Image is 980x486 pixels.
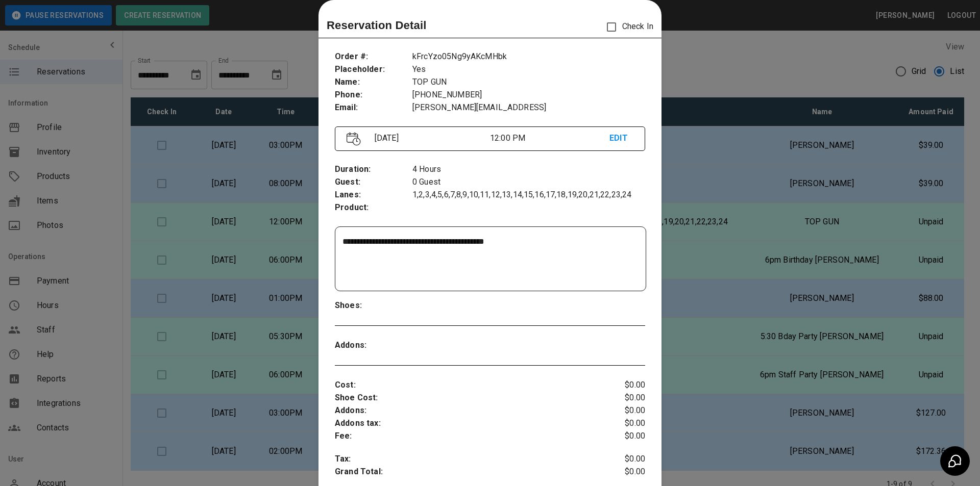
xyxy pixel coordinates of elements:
[335,430,594,443] p: Fee :
[335,176,412,189] p: Guest :
[594,453,645,466] p: $0.00
[335,392,594,404] p: Shoe Cost :
[335,63,412,76] p: Placeholder :
[335,189,412,201] p: Lanes :
[412,189,645,201] p: 1,2,3,4,5,6,7,8,9,10,11,12,13,14,15,16,17,18,19,20,21,22,23,24
[601,16,653,38] p: Check In
[412,163,645,176] p: 4 Hours
[335,201,412,214] p: Product :
[335,339,412,352] p: Addons :
[594,466,645,481] p: $0.00
[335,404,594,417] p: Addons :
[335,466,594,481] p: Grand Total :
[412,176,645,189] p: 0 Guest
[335,417,594,430] p: Addons tax :
[594,430,645,443] p: $0.00
[335,453,594,466] p: Tax :
[335,76,412,89] p: Name :
[609,132,633,145] p: EDIT
[335,299,412,312] p: Shoes :
[594,404,645,417] p: $0.00
[594,417,645,430] p: $0.00
[335,101,412,114] p: Email :
[347,132,361,146] img: Vector
[335,89,412,101] p: Phone :
[594,392,645,404] p: $0.00
[594,379,645,392] p: $0.00
[412,63,645,76] p: Yes
[335,379,594,392] p: Cost :
[412,76,645,89] p: TOP GUN
[327,17,427,34] p: Reservation Detail
[490,132,609,144] p: 12:00 PM
[335,50,412,63] p: Order # :
[371,132,490,144] p: [DATE]
[335,163,412,176] p: Duration :
[412,101,645,114] p: [PERSON_NAME][EMAIL_ADDRESS]
[412,89,645,101] p: [PHONE_NUMBER]
[412,50,645,63] p: kFrcYzo05Ng9yAKcMHbk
